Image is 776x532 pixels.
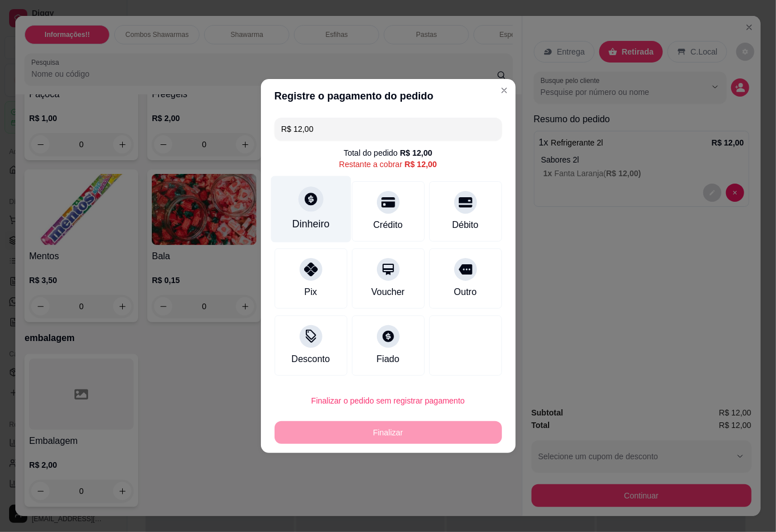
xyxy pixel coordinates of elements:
div: Restante a cobrar [339,159,437,170]
div: Voucher [371,285,405,299]
div: Fiado [376,352,399,366]
div: Dinheiro [292,217,330,231]
button: Close [495,81,513,99]
div: Total do pedido [344,147,433,159]
button: Finalizar o pedido sem registrar pagamento [275,389,502,412]
div: R$ 12,00 [400,147,433,159]
div: Crédito [374,218,403,232]
div: Outro [454,285,476,299]
div: Débito [452,218,478,232]
header: Registre o pagamento do pedido [261,79,516,113]
input: Ex.: hambúrguer de cordeiro [281,118,495,140]
div: Pix [304,285,317,299]
div: R$ 12,00 [405,159,437,170]
div: Desconto [292,352,330,366]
